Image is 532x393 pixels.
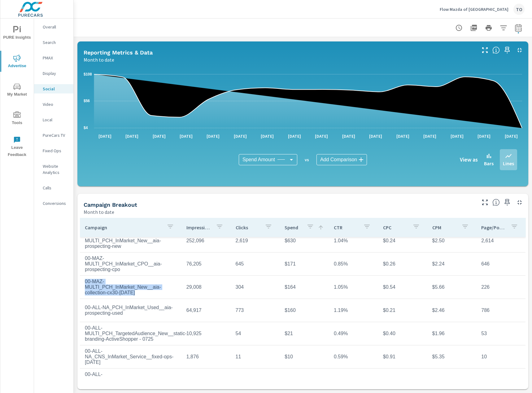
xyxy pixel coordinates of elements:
p: [DATE] [500,133,522,139]
td: 0.85% [329,256,378,272]
td: 00-MAZ-MULTI_PCH_InMarket_New__aia-collection-cx30-[DATE] [80,274,181,300]
div: PMAX [34,53,73,63]
td: 8 [231,372,280,388]
div: Calls [34,183,73,192]
td: $0.91 [378,349,427,365]
td: 11 [231,349,280,365]
td: $164 [280,279,329,295]
div: Website Analytics [34,162,73,177]
p: Search [43,39,68,45]
td: $2.46 [427,303,477,318]
text: $56 [84,99,90,103]
td: $21 [280,326,329,341]
td: 773 [231,303,280,318]
td: 00-ALL-MULTI_PCH_TargetedAudience_New__static-branding-ActiveShopper - 0725 [80,320,181,347]
p: Campaign [85,224,162,231]
div: Search [34,38,73,47]
td: 76,205 [181,256,231,272]
td: $5.66 [427,279,477,295]
td: 1.19% [329,303,378,318]
button: Select Date Range [512,22,525,34]
td: 00-MAZ-MULTI_PCH_InMarket_New__aia-prospecting-new [80,227,181,254]
p: Flow Mazda of [GEOGRAPHIC_DATA] [440,6,508,12]
span: Advertise [2,54,32,70]
p: Overall [43,24,68,30]
td: 10 [476,349,525,365]
div: PureCars TV [34,131,73,140]
td: 29,008 [181,279,231,295]
div: Add Comparison [316,154,367,165]
span: Tools [2,111,32,127]
button: Apply Filters [497,22,510,34]
p: CTR [334,224,358,231]
p: Local [43,117,68,123]
div: Display [34,69,73,78]
td: $160 [280,303,329,318]
td: 1.05% [329,279,378,295]
td: 252,096 [181,233,231,248]
td: $10 [280,349,329,365]
span: Spend Amount [242,157,275,163]
td: 64,917 [181,303,231,318]
td: 10,925 [181,326,231,341]
p: Fixed Ops [43,148,68,154]
p: PMAX [43,55,68,61]
p: Clicks [236,224,260,231]
p: vs [297,157,316,162]
p: Conversions [43,200,68,206]
span: This is a summary of Social performance results by campaign. Each column can be sorted. [492,199,500,206]
p: [DATE] [202,133,224,139]
p: [DATE] [284,133,305,139]
td: 646 [476,256,525,272]
p: Website Analytics [43,163,68,175]
span: PURE Insights [2,26,32,41]
h5: Reporting Metrics & Data [84,49,153,56]
span: Save this to your personalized report [502,45,512,55]
td: $2.24 [427,256,477,272]
td: 00-MAZ-MULTI_PCH_InMarket_CPO__aia-prospecting-cpo [80,251,181,277]
p: [DATE] [311,133,332,139]
td: $0.54 [378,279,427,295]
td: 645 [231,256,280,272]
td: 786 [476,303,525,318]
p: [DATE] [392,133,414,139]
td: $4 [280,372,329,388]
h5: Campaign Breakout [84,201,137,208]
td: $0.54 [378,372,427,388]
p: Month to date [84,56,114,63]
td: 2,614 [476,233,525,248]
td: $0.40 [378,326,427,341]
div: Video [34,100,73,109]
td: 00-ALL-NA_PCH_InMarket_Used__aia-prospecting-used [80,300,181,321]
td: $630 [280,233,329,248]
p: Page/Post Action [481,224,506,231]
td: 1,876 [181,349,231,365]
td: 8 [476,372,525,388]
p: PureCars TV [43,132,68,138]
h6: View as [460,157,478,163]
div: Social [34,84,73,93]
p: Spend [285,224,302,231]
td: 1.04% [329,233,378,248]
td: $171 [280,256,329,272]
td: 54 [231,326,280,341]
span: My Market [2,83,32,98]
td: $2.66 [427,372,477,388]
div: Local [34,115,73,124]
p: [DATE] [365,133,386,139]
p: Month to date [84,208,114,216]
td: 2,619 [231,233,280,248]
p: [DATE] [446,133,468,139]
p: Calls [43,185,68,191]
span: Save this to your personalized report [502,197,512,207]
p: [DATE] [121,133,143,139]
div: Conversions [34,199,73,208]
td: $0.24 [378,233,427,248]
div: Spend Amount [239,154,297,165]
div: Overall [34,22,73,32]
span: Understand Social data over time and see how metrics compare to each other. [492,46,500,54]
p: CPC [383,224,408,231]
td: 00-ALL-NA_CNS_InMarket_Service__fixed-ops-[DATE] [80,343,181,370]
td: $1.96 [427,326,477,341]
button: Minimize Widget [515,197,525,207]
